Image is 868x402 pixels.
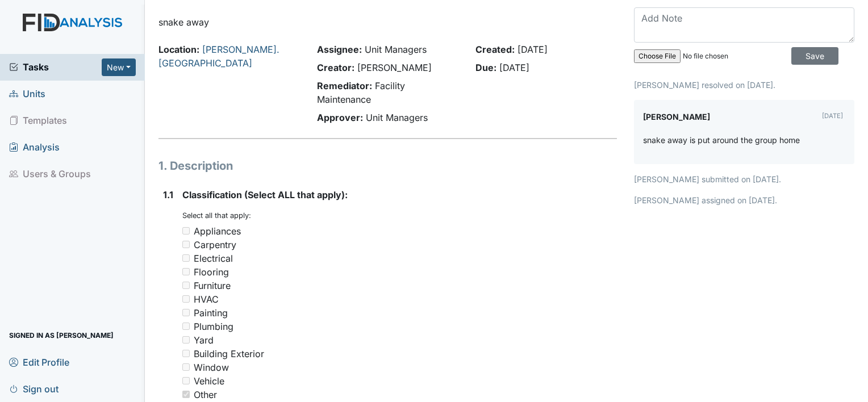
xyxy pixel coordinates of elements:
input: Flooring [182,268,190,275]
input: Carpentry [182,241,190,248]
div: Electrical [194,252,233,265]
span: Signed in as [PERSON_NAME] [9,326,114,344]
p: [PERSON_NAME] assigned on [DATE]. [634,194,854,206]
p: snake away [158,15,617,29]
div: Appliances [194,224,241,238]
div: Window [194,361,229,374]
span: Units [9,85,45,103]
div: Yard [194,333,214,347]
strong: Remediator: [317,80,372,91]
div: Carpentry [194,238,236,252]
input: HVAC [182,295,190,303]
input: Building Exterior [182,350,190,357]
div: Other [194,388,217,401]
input: Painting [182,309,190,316]
input: Window [182,363,190,371]
div: Building Exterior [194,347,264,361]
a: [PERSON_NAME]. [GEOGRAPHIC_DATA] [158,44,279,69]
strong: Creator: [317,62,354,73]
span: Classification (Select ALL that apply): [182,189,348,200]
input: Electrical [182,254,190,262]
span: Analysis [9,139,60,156]
input: Appliances [182,227,190,235]
span: Unit Managers [366,112,428,123]
small: Select all that apply: [182,211,251,220]
p: [PERSON_NAME] submitted on [DATE]. [634,173,854,185]
input: Yard [182,336,190,344]
span: Unit Managers [365,44,427,55]
div: Plumbing [194,320,233,333]
p: [PERSON_NAME] resolved on [DATE]. [634,79,854,91]
button: New [102,58,136,76]
div: Painting [194,306,228,320]
p: snake away is put around the group home [643,134,800,146]
strong: Location: [158,44,199,55]
strong: Approver: [317,112,363,123]
label: [PERSON_NAME] [643,109,710,125]
a: Tasks [9,60,102,74]
input: Furniture [182,282,190,289]
strong: Assignee: [317,44,362,55]
input: Other [182,391,190,398]
div: Vehicle [194,374,224,388]
input: Save [791,47,838,65]
div: Flooring [194,265,229,279]
label: 1.1 [163,188,173,202]
strong: Due: [475,62,496,73]
h1: 1. Description [158,157,617,174]
small: [DATE] [822,112,843,120]
input: Vehicle [182,377,190,384]
span: Edit Profile [9,353,69,371]
div: HVAC [194,292,219,306]
span: [DATE] [499,62,529,73]
strong: Created: [475,44,515,55]
span: Sign out [9,380,59,397]
span: [PERSON_NAME] [357,62,432,73]
span: [DATE] [518,44,548,55]
input: Plumbing [182,323,190,330]
div: Furniture [194,279,231,292]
